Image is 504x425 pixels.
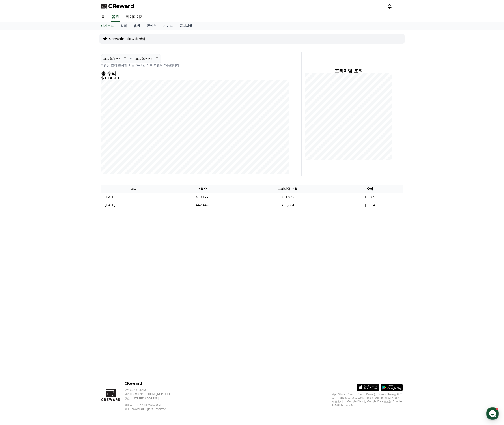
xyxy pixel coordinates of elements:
[140,403,161,406] a: 개인정보처리방침
[111,12,120,22] a: 음원
[176,22,196,30] a: 공지사항
[239,185,337,193] th: 프리미엄 조회
[101,76,289,80] h5: $114.23
[109,37,145,41] a: CrewardMusic 사용 방법
[305,68,392,73] h4: 프리미엄 조회
[130,22,144,30] a: 음원
[101,71,289,76] h4: 총 수익
[124,397,178,400] p: 주소 : [STREET_ADDRESS]
[122,12,147,22] a: 마이페이지
[239,193,337,201] td: 401,925
[124,381,178,386] p: CReward
[166,185,239,193] th: 조회수
[337,185,403,193] th: 수익
[101,3,134,10] a: CReward
[337,201,403,209] td: $58.34
[101,63,289,67] p: * 영상 조회 발생일 기준 D+3일 이후 확인이 가능합니다.
[332,393,403,407] p: App Store, iCloud, iCloud Drive 및 iTunes Store는 미국과 그 밖의 나라 및 지역에서 등록된 Apple Inc.의 서비스 상표입니다. Goo...
[108,3,134,10] span: CReward
[239,201,337,209] td: 435,684
[130,56,133,61] p: ~
[124,388,178,391] p: 주식회사 와이피랩
[101,185,166,193] th: 날짜
[105,195,115,199] p: [DATE]
[117,22,130,30] a: 실적
[98,12,108,22] a: 홈
[166,193,239,201] td: 419,177
[124,407,178,411] p: © CReward All Rights Reserved.
[99,22,115,30] a: 대시보드
[160,22,176,30] a: 가이드
[166,201,239,209] td: 442,449
[144,22,160,30] a: 콘텐츠
[337,193,403,201] td: $55.89
[124,392,178,396] p: 사업자등록번호 : [PHONE_NUMBER]
[105,203,115,208] p: [DATE]
[124,403,138,406] a: 이용약관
